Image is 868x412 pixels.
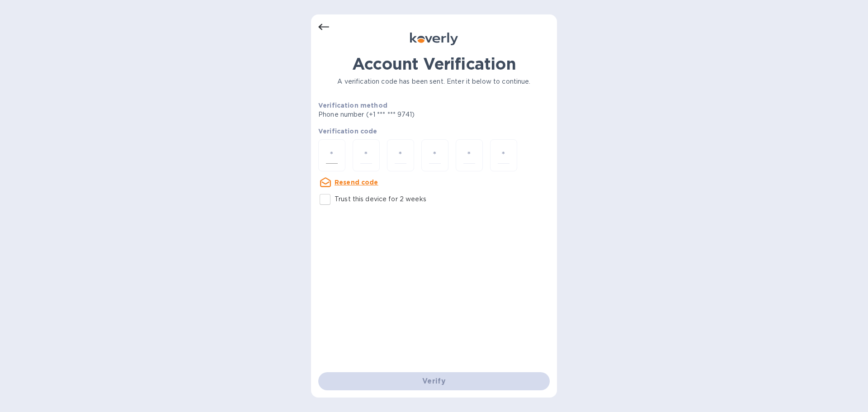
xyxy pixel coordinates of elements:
p: A verification code has been sent. Enter it below to continue. [318,77,550,86]
h1: Account Verification [318,54,550,73]
b: Verification method [318,102,387,109]
p: Phone number (+1 *** *** 9741) [318,110,484,119]
p: Trust this device for 2 weeks [335,194,426,204]
u: Resend code [335,179,378,186]
p: Verification code [318,127,550,136]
